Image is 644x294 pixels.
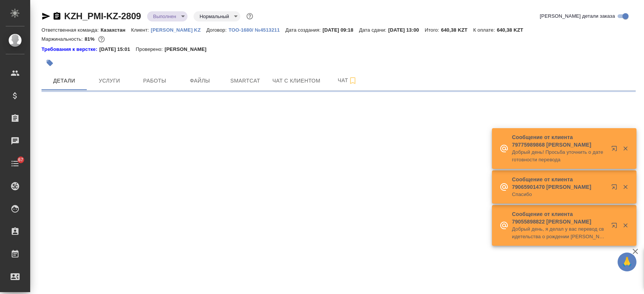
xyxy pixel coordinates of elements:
button: Открыть в новой вкладке [607,179,625,198]
a: 67 [2,154,28,173]
p: 81% [85,36,96,42]
button: Выполнен [151,13,178,20]
p: Спасибо [512,191,606,198]
p: Дата создания: [286,27,323,33]
span: Чат [329,76,366,85]
p: ТОО-1680/ №4513211 [229,27,286,33]
span: Smartcat [227,76,263,86]
p: Добрый день! Просьба уточнить о дате готовности перевода [512,149,606,164]
button: Нормальный [197,13,231,20]
p: 640,38 KZT [441,27,473,33]
span: Работы [137,76,173,86]
a: KZH_PMI-KZ-2809 [64,11,141,21]
span: [PERSON_NAME] детали заказа [540,12,615,20]
p: Сообщение от клиента 79775989868 [PERSON_NAME] [512,133,606,149]
button: 16.17 RUB; [97,34,106,44]
p: Сообщение от клиента 79065901470 [PERSON_NAME] [512,176,606,191]
p: Добрый день, я делал у вас перевод свидетельства о рождении [PERSON_NAME], мне в посольстве сказа... [512,225,606,240]
p: Дата сдачи: [359,27,388,33]
p: Договор: [206,27,229,33]
svg: Подписаться [348,76,357,85]
span: Услуги [91,76,128,86]
span: Детали [46,76,82,86]
p: [PERSON_NAME] KZ [151,27,206,33]
button: Закрыть [618,145,633,152]
p: Казахстан [101,27,131,33]
a: [PERSON_NAME] KZ [151,26,206,33]
p: Сообщение от клиента 79055898822 [PERSON_NAME] [512,210,606,225]
a: ТОО-1680/ №4513211 [229,26,286,33]
p: [DATE] 15:01 [99,46,136,53]
span: 67 [14,156,28,164]
p: 640,38 KZT [497,27,529,33]
button: Скопировать ссылку для ЯМессенджера [41,12,51,21]
p: Маржинальность: [41,36,85,42]
p: [DATE] 09:18 [323,27,359,33]
div: Нажми, чтобы открыть папку с инструкцией [41,46,99,53]
p: Итого: [425,27,441,33]
button: Открыть в новой вкладке [607,218,625,236]
p: Клиент: [131,27,151,33]
span: Файлы [182,76,218,86]
button: Открыть в новой вкладке [607,141,625,159]
p: К оплате: [473,27,497,33]
button: Скопировать ссылку [52,12,61,21]
p: Проверено: [136,46,165,53]
div: Выполнен [147,11,188,21]
p: [PERSON_NAME] [164,46,212,53]
button: Доп статусы указывают на важность/срочность заказа [245,11,255,21]
span: Чат с клиентом [272,76,320,86]
div: Выполнен [194,11,240,21]
p: [DATE] 13:00 [388,27,425,33]
button: Закрыть [618,184,633,190]
button: Добавить тэг [41,55,58,71]
a: Требования к верстке: [41,46,99,53]
button: Закрыть [618,222,633,229]
p: Ответственная команда: [41,27,101,33]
